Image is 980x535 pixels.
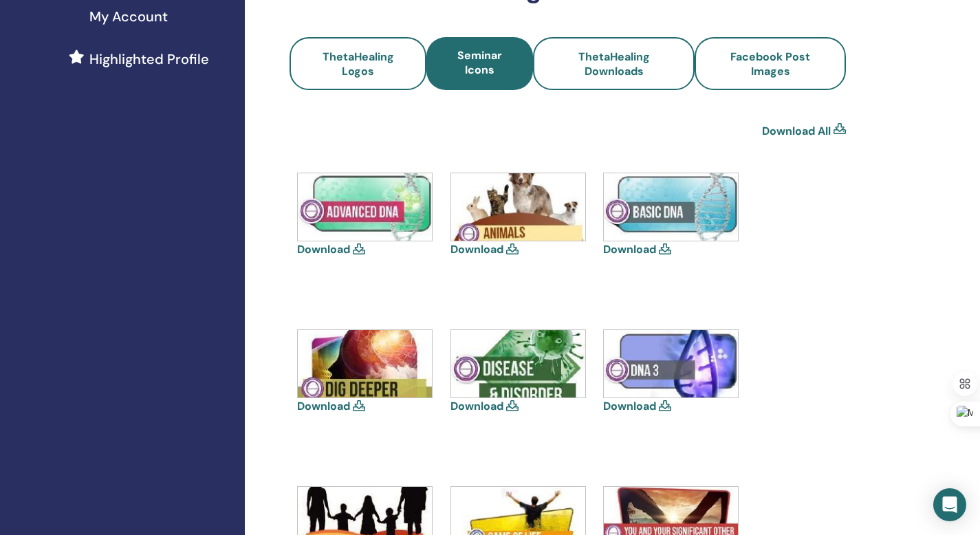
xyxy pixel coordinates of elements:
img: logo_orange.svg [22,22,33,33]
a: ThetaHealing Downloads [533,37,695,90]
div: Domain Overview [52,81,123,90]
img: advanced.jpg [298,173,432,241]
img: animal.jpg [451,173,585,241]
div: Open Intercom Messenger [933,488,966,521]
a: Download [603,399,656,413]
img: website_grey.svg [22,36,33,47]
a: Download [450,399,503,413]
span: ThetaHealing Downloads [578,50,650,78]
span: ThetaHealing Logos [323,50,394,78]
div: Domain: [DOMAIN_NAME] [36,36,151,47]
span: My Account [89,6,168,27]
a: Facebook Post Images [695,37,846,90]
span: Highlighted Profile [89,49,209,69]
a: Download [297,399,350,413]
img: tab_domain_overview_orange.svg [37,80,48,91]
a: Download All [762,123,831,140]
div: Keywords by Traffic [152,81,232,90]
span: Facebook Post Images [730,50,810,78]
img: tab_keywords_by_traffic_grey.svg [137,80,148,91]
img: dig-deeper.jpg [298,330,432,397]
a: Download [297,242,350,256]
a: Seminar Icons [426,37,533,90]
span: Seminar Icons [457,48,502,77]
div: v 4.0.25 [39,22,67,33]
a: ThetaHealing Logos [290,37,426,90]
a: Download [450,242,503,256]
img: disease-and-disorder.jpg [451,330,585,397]
a: Download [603,242,656,256]
img: dna-3.jpg [604,330,738,397]
img: basic.jpg [604,173,738,241]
